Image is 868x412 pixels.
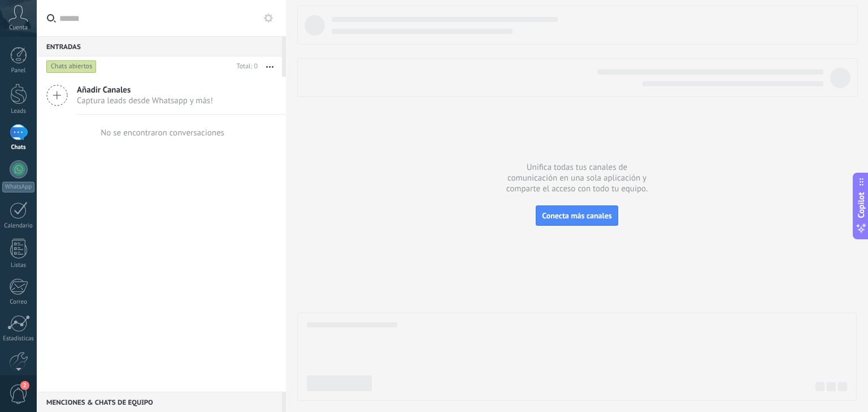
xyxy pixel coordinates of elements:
[536,205,618,226] button: Conecta más canales
[2,222,35,230] div: Calendario
[9,24,28,32] span: Cuenta
[20,381,29,390] span: 2
[856,192,867,218] span: Copilot
[2,299,35,306] div: Correo
[101,128,224,138] div: No se encontraron conversaciones
[77,95,213,106] span: Captura leads desde Whatsapp y más!
[232,61,258,72] div: Total: 0
[2,144,35,151] div: Chats
[46,60,97,73] div: Chats abiertos
[2,182,34,192] div: WhatsApp
[2,108,35,115] div: Leads
[37,392,282,412] div: Menciones & Chats de equipo
[37,36,282,56] div: Entradas
[2,335,35,343] div: Estadísticas
[77,85,213,95] span: Añadir Canales
[542,211,611,221] span: Conecta más canales
[2,67,35,74] div: Panel
[2,262,35,269] div: Listas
